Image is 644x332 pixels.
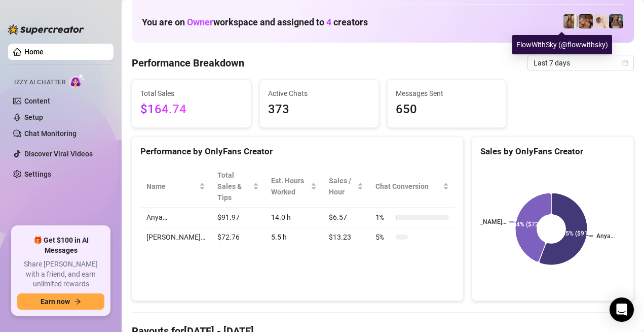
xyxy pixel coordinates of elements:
[146,181,197,192] span: Name
[8,24,84,35] img: logo-BBDzfeDw.svg
[140,88,243,99] span: Total Sales
[579,14,593,28] img: Anya (@mariuania)
[140,227,211,247] td: [PERSON_NAME]…
[24,170,51,178] a: Settings
[140,100,243,119] span: $164.74
[596,233,615,240] text: Anya…
[610,297,634,322] div: Open Intercom Messenger
[375,181,441,192] span: Chat Conversion
[323,227,369,247] td: $13.23
[265,208,323,227] td: 14.0 h
[24,150,93,158] a: Discover Viral Videos
[396,88,498,99] span: Messages Sent
[17,259,104,289] span: Share [PERSON_NAME] with a friend, and earn unlimited rewards
[375,212,392,223] span: 1 %
[211,208,265,227] td: $91.97
[17,236,104,255] span: 🎁 Get $100 in AI Messages
[369,165,455,208] th: Chat Conversion
[268,88,370,99] span: Active Chats
[534,55,628,71] span: Last 7 days
[217,170,251,203] span: Total Sales & Tips
[24,129,77,138] a: Chat Monitoring
[132,56,244,70] h4: Performance Breakdown
[622,60,628,66] span: calendar
[140,145,455,158] div: Performance by OnlyFans Creator
[140,208,211,227] td: Anya…
[24,113,43,121] a: Setup
[41,297,70,306] span: Earn now
[142,17,368,28] h1: You are on workspace and assigned to creators
[74,298,81,305] span: arrow-right
[271,175,309,197] div: Est. Hours Worked
[265,227,323,247] td: 5.5 h
[14,78,65,87] span: Izzy AI Chatter
[594,14,608,28] img: Club (@clubanya)
[140,165,211,208] th: Name
[326,17,331,27] span: 4
[187,17,213,27] span: Owner
[323,165,369,208] th: Sales / Hour
[211,227,265,247] td: $72.76
[609,14,623,28] img: Meredith (@movewithmeredith)
[24,97,50,105] a: Content
[563,14,578,28] img: FlowWithSky (@flowwithsky)
[480,145,625,158] div: Sales by OnlyFans Creator
[396,100,498,119] span: 650
[24,48,44,56] a: Home
[211,165,265,208] th: Total Sales & Tips
[375,231,392,243] span: 5 %
[323,208,369,227] td: $6.57
[17,293,104,310] button: Earn nowarrow-right
[69,74,85,88] img: AI Chatter
[268,100,370,119] span: 373
[456,218,507,225] text: [PERSON_NAME]…
[329,175,355,197] span: Sales / Hour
